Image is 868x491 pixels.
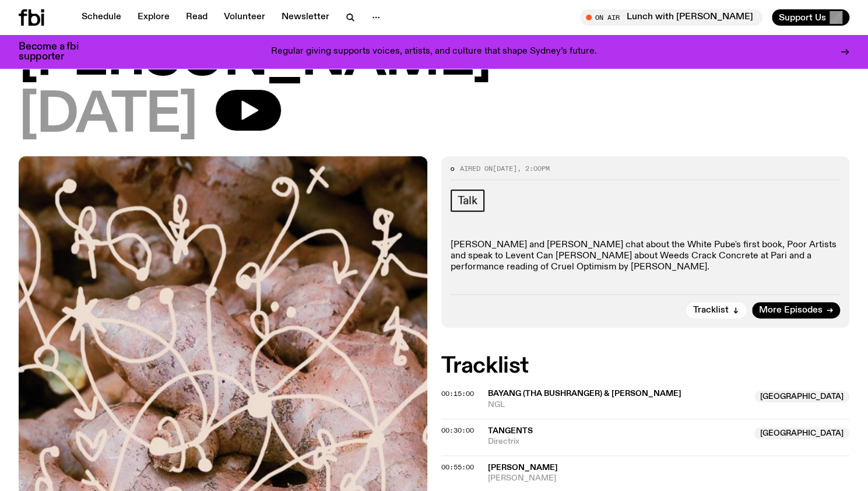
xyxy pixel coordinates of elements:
[488,464,558,472] span: [PERSON_NAME]
[271,47,597,57] p: Regular giving supports voices, artists, and culture that shape Sydney’s future.
[75,9,128,26] a: Schedule
[493,164,517,173] span: [DATE]
[441,426,474,435] span: 00:30:00
[580,9,762,26] button: On AirLunch with [PERSON_NAME]
[451,190,484,212] a: Talk
[488,390,681,398] span: BAYANG (tha Bushranger) & [PERSON_NAME]
[441,391,474,397] button: 00:15:00
[441,462,474,472] span: 00:55:00
[779,12,826,23] span: Support Us
[441,356,850,377] h2: Tracklist
[131,9,177,26] a: Explore
[686,302,746,318] button: Tracklist
[441,427,474,434] button: 00:30:00
[460,164,493,173] span: Aired on
[772,9,849,26] button: Support Us
[451,240,841,273] p: [PERSON_NAME] and [PERSON_NAME] chat about the White Pube's first book, Poor Artists and speak to...
[488,436,748,447] span: Directrix
[517,164,550,173] span: , 2:00pm
[441,389,474,398] span: 00:15:00
[488,427,533,435] span: Tangents
[19,42,93,62] h3: Become a fbi supporter
[488,473,850,484] span: [PERSON_NAME]
[217,9,272,26] a: Volunteer
[693,306,729,315] span: Tracklist
[441,464,474,471] button: 00:55:00
[754,391,849,402] span: [GEOGRAPHIC_DATA]
[19,90,197,142] span: [DATE]
[488,399,748,411] span: NGL
[754,427,849,439] span: [GEOGRAPHIC_DATA]
[458,194,477,207] span: Talk
[179,9,215,26] a: Read
[759,306,823,315] span: More Episodes
[275,9,336,26] a: Newsletter
[752,302,840,318] a: More Episodes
